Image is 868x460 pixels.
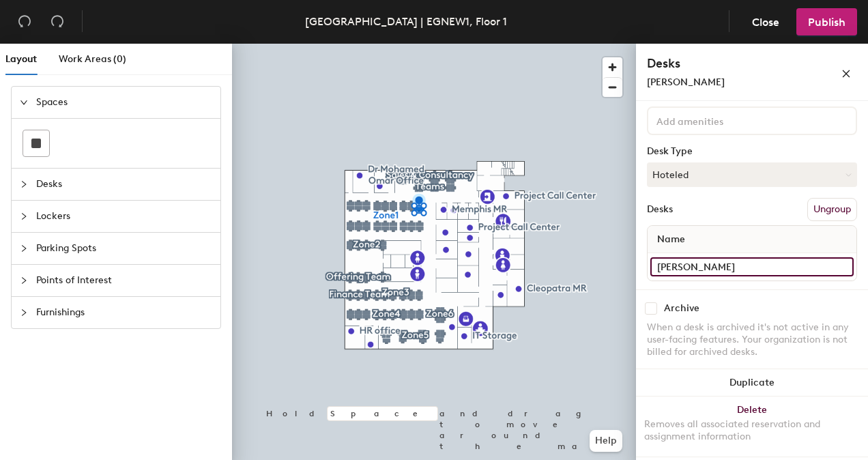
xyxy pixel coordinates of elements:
[5,53,37,65] span: Layout
[44,8,71,35] button: Redo (⌘ + ⇧ + Z)
[36,265,212,296] span: Points of Interest
[796,8,857,35] button: Publish
[11,8,38,35] button: Undo (⌘ + Z)
[808,16,845,29] span: Publish
[636,397,868,457] button: DeleteRemoves all associated reservation and assignment information
[647,321,857,358] div: When a desk is archived it's not active in any user-facing features. Your organization is not bil...
[20,276,28,285] span: collapsed
[647,76,725,88] span: [PERSON_NAME]
[59,53,126,65] span: Work Areas (0)
[590,430,622,452] button: Help
[740,8,791,35] button: Close
[36,297,212,328] span: Furnishings
[20,212,28,220] span: collapsed
[650,227,692,252] span: Name
[20,180,28,188] span: collapsed
[647,204,673,215] div: Desks
[647,146,857,157] div: Desk Type
[647,55,797,72] h4: Desks
[36,201,212,232] span: Lockers
[647,162,857,187] button: Hoteled
[20,308,28,317] span: collapsed
[654,112,777,128] input: Add amenities
[36,169,212,200] span: Desks
[807,198,857,221] button: Ungroup
[20,244,28,253] span: collapsed
[752,16,779,29] span: Close
[305,13,507,30] div: [GEOGRAPHIC_DATA] | EGNEW1, Floor 1
[636,369,868,397] button: Duplicate
[644,418,860,443] div: Removes all associated reservation and assignment information
[36,233,212,264] span: Parking Spots
[18,14,31,28] span: undo
[664,303,699,314] div: Archive
[650,257,854,276] input: Unnamed desk
[841,69,851,78] span: close
[36,87,212,118] span: Spaces
[20,98,28,106] span: expanded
